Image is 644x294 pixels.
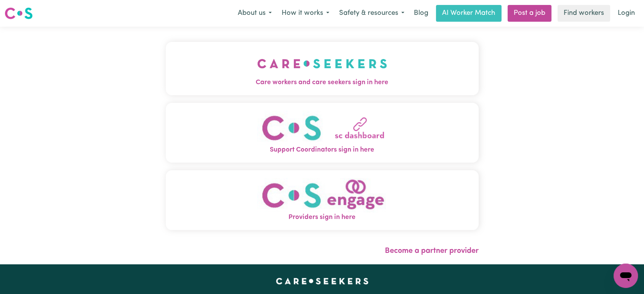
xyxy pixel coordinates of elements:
[614,264,638,288] iframe: Button to launch messaging window
[166,145,479,155] span: Support Coordinators sign in here
[166,42,479,95] button: Care workers and care seekers sign in here
[277,5,334,21] button: How it works
[409,5,433,22] a: Blog
[334,5,409,21] button: Safety & resources
[233,5,277,21] button: About us
[613,5,639,22] a: Login
[166,170,479,230] button: Providers sign in here
[166,78,479,88] span: Care workers and care seekers sign in here
[385,247,479,255] a: Become a partner provider
[5,6,33,20] img: Careseekers logo
[5,5,33,22] a: Careseekers logo
[436,5,501,22] a: AI Worker Match
[557,5,610,22] a: Find workers
[508,5,551,22] a: Post a job
[276,278,368,284] a: Careseekers home page
[166,103,479,163] button: Support Coordinators sign in here
[166,213,479,222] span: Providers sign in here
